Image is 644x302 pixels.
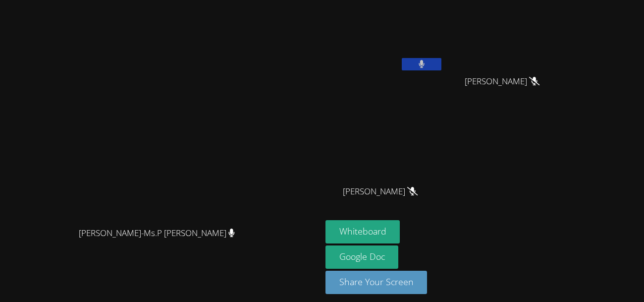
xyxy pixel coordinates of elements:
[79,226,235,241] span: [PERSON_NAME]-Ms.P [PERSON_NAME]
[465,74,539,89] span: [PERSON_NAME]
[325,271,428,294] button: Share Your Screen
[325,220,400,243] button: Whiteboard
[325,245,399,269] a: Google Doc
[343,184,418,199] span: [PERSON_NAME]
